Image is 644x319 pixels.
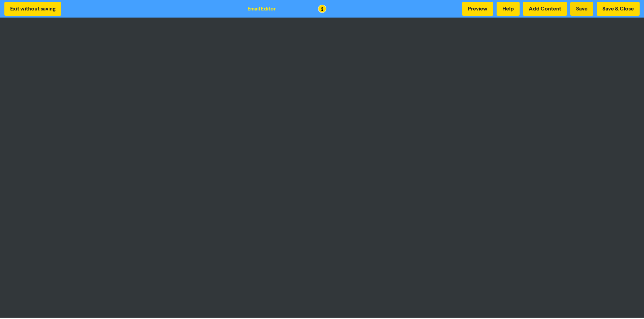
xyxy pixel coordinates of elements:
button: Preview [462,2,493,16]
button: Save & Close [597,2,640,16]
button: Exit without saving [4,2,61,16]
button: Add Content [523,2,567,16]
button: Save [570,2,593,16]
button: Help [497,2,520,16]
div: Email Editor [247,5,276,13]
